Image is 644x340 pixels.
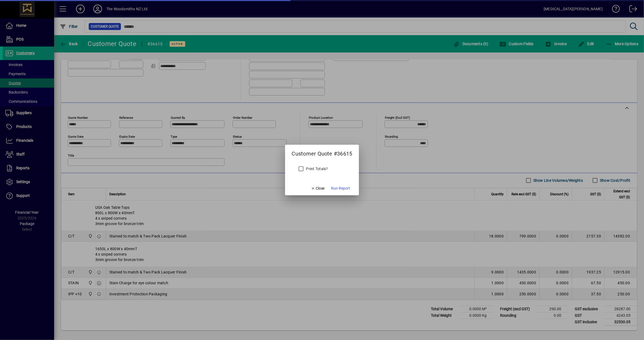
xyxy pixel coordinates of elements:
[285,145,359,158] h2: Customer Quote #36615
[309,183,327,193] button: Close
[311,186,325,191] span: Close
[331,186,350,191] span: Run Report
[305,166,328,171] label: Print Totals?
[329,183,352,193] button: Run Report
